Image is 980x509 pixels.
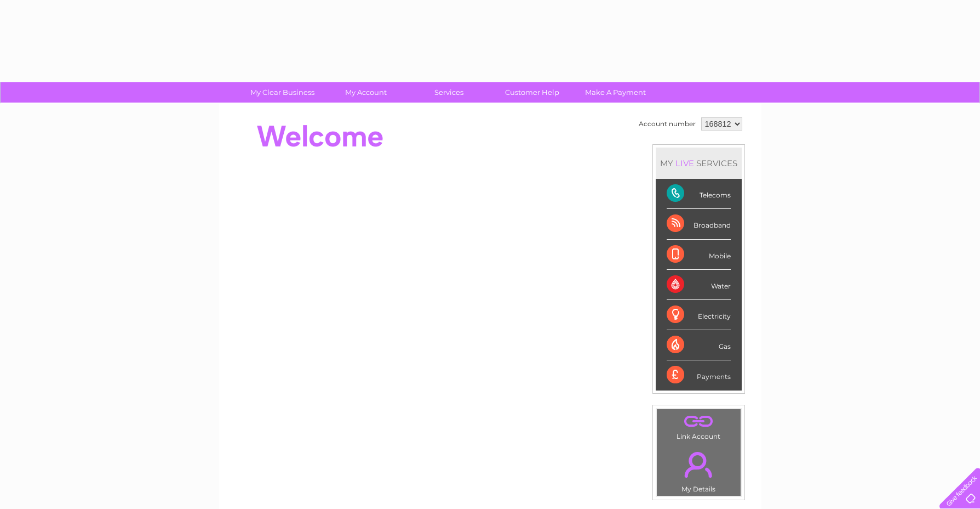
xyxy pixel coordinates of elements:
[237,82,328,103] a: My Clear Business
[656,443,741,496] td: My Details
[667,360,731,390] div: Payments
[667,240,731,270] div: Mobile
[667,330,731,360] div: Gas
[667,270,731,300] div: Water
[656,409,741,443] td: Link Account
[656,148,742,179] div: MY SERVICES
[404,82,494,103] a: Services
[667,179,731,209] div: Telecoms
[320,82,411,103] a: My Account
[487,82,577,103] a: Customer Help
[667,300,731,330] div: Electricity
[570,82,661,103] a: Make A Payment
[660,445,738,484] a: .
[660,412,738,431] a: .
[636,115,698,133] td: Account number
[667,209,731,239] div: Broadband
[673,158,696,168] div: LIVE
